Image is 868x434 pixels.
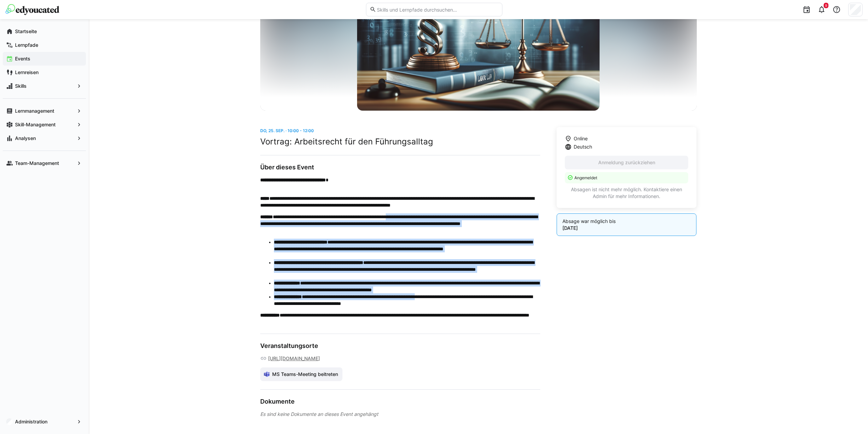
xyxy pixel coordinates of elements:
p: Angemeldet [574,175,685,181]
span: MS Teams-Meeting beitreten [271,371,339,378]
p: Absagen ist nicht mehr möglich. Kontaktiere einen Admin für mehr Informationen. [565,186,689,200]
h3: Dokumente [260,398,540,405]
button: Anmeldung zurückziehen [565,156,689,169]
span: Do, 25. Sep. · 10:00 - 12:00 [260,128,314,133]
div: Es sind keine Dokumente an dieses Event angehängt [260,411,540,418]
a: [URL][DOMAIN_NAME] [268,355,320,362]
span: Deutsch [574,143,592,150]
span: 9 [825,3,827,8]
p: [DATE] [562,225,691,232]
h3: Veranstaltungsorte [260,342,540,350]
a: MS Teams-Meeting beitreten [260,367,343,381]
h2: Vortrag: Arbeitsrecht für den Führungsalltag [260,137,540,147]
input: Skills und Lernpfade durchsuchen… [376,6,498,13]
span: Anmeldung zurückziehen [597,159,656,166]
span: Online [574,135,588,142]
p: Absage war möglich bis [562,218,691,225]
h3: Über dieses Event [260,164,540,171]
